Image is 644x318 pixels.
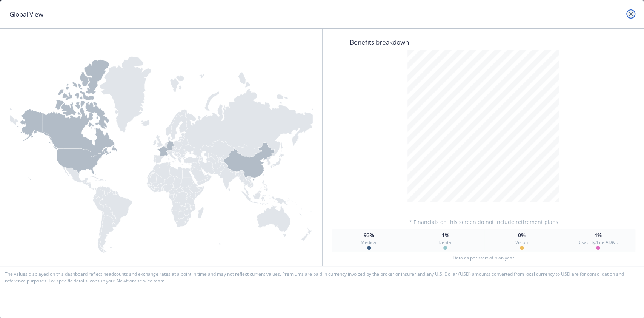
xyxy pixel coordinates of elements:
span: 1% [441,231,449,239]
span: 0% [518,231,526,239]
span: Data as per start of plan year [453,255,514,261]
span: Benefits breakdown [332,33,635,47]
span: Vision [515,239,528,246]
h1: Global View [9,9,43,19]
a: close [626,9,635,19]
button: 93%Medical [332,229,406,252]
span: Disablity/Life AD&D [577,239,619,246]
span: Dental [438,239,452,246]
button: 1%Dental [408,229,483,252]
span: Medical [361,239,377,246]
span: 4% [594,231,602,239]
span: The values displayed on this dashboard reflect headcounts and exchange rates at a point in time a... [5,271,640,284]
button: 4%Disablity/Life AD&D [561,229,635,252]
span: * Financials on this screen do not include retirement plans [409,218,558,226]
button: 0%Vision [484,229,559,252]
span: 93% [364,231,374,239]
